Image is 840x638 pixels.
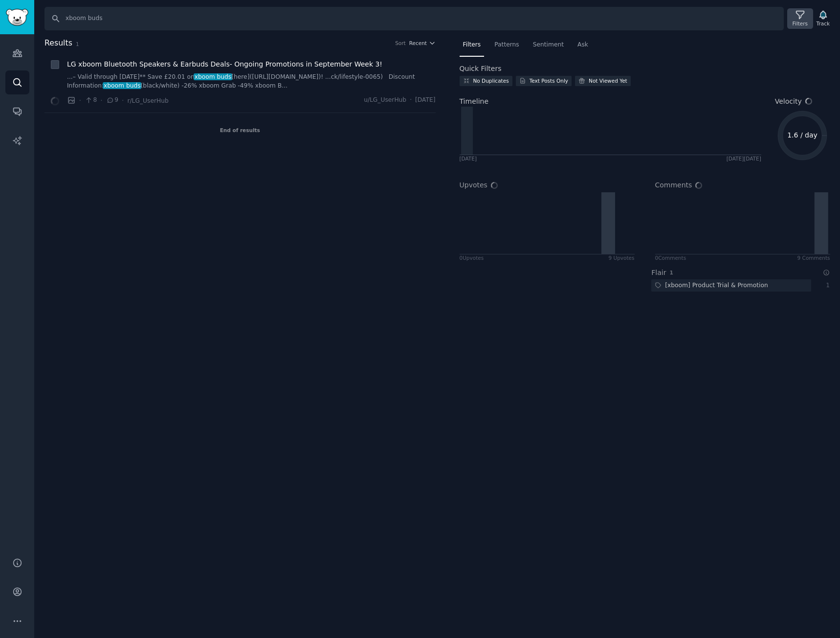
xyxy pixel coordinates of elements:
button: Track [813,8,833,29]
span: 9 [106,96,118,105]
button: Recent [409,40,436,46]
span: 8 [85,96,97,105]
h2: Quick Filters [460,64,502,74]
span: u/LG_UserHub [364,96,406,105]
input: Search Keyword [44,7,784,30]
span: · [79,95,81,106]
span: Ask [577,41,588,49]
span: · [122,95,124,106]
span: xboom buds [103,82,141,89]
span: Patterns [494,41,519,49]
img: GummySearch logo [6,9,28,26]
span: Sentiment [533,41,564,49]
span: Results [44,37,72,49]
div: [DATE] [460,155,477,162]
span: Filters [463,41,481,49]
text: 1.6 / day [787,131,818,139]
span: r/LG_UserHub [127,97,168,104]
div: Track [817,20,830,27]
div: End of results [44,113,436,147]
div: Not Viewed Yet [589,77,627,84]
span: Timeline [460,96,489,107]
div: Filters [793,20,808,27]
span: · [410,96,412,105]
div: [DATE] [DATE] [727,155,761,162]
span: xboom buds [194,73,232,80]
span: Velocity [775,96,802,107]
span: · [100,95,102,106]
a: LG xboom Bluetooth Speakers & Earbuds Deals- Ongoing Promotions in September Week 3! [67,59,382,69]
span: [DATE] [415,96,435,105]
a: ...– Valid through [DATE]** Save £20.01 onxboom buds[here]([URL][DOMAIN_NAME])! ...ck/lifestyle-0... [67,73,436,90]
div: Sort [395,40,406,46]
span: Recent [409,40,427,46]
div: No Duplicates [473,77,509,84]
span: 1 [76,41,79,47]
div: Text Posts Only [530,77,568,84]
